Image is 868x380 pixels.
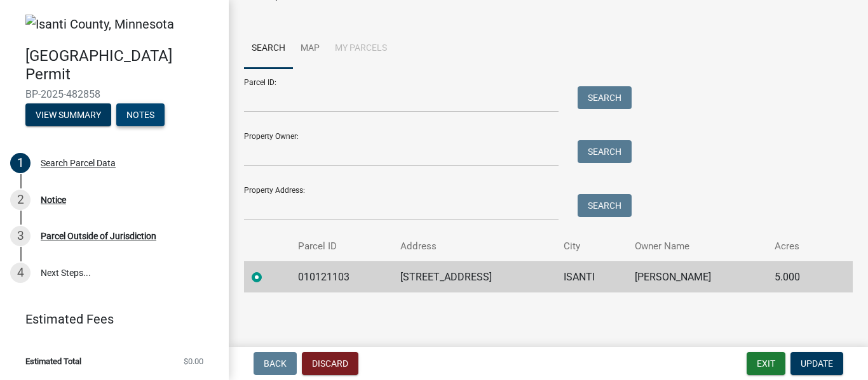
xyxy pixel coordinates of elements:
span: Update [801,358,833,369]
wm-modal-confirm: Notes [116,111,165,121]
div: 2 [10,190,31,210]
div: 1 [10,153,31,173]
button: Search [578,86,632,109]
a: Map [293,29,327,69]
div: Parcel Outside of Jurisdiction [41,232,156,240]
wm-modal-confirm: Summary [25,111,111,121]
a: Search [244,29,293,69]
div: 3 [10,226,31,246]
button: Discard [302,352,358,375]
th: City [556,232,627,261]
td: [PERSON_NAME] [627,261,767,292]
td: ISANTI [556,261,627,292]
button: Search [578,194,632,217]
td: [STREET_ADDRESS] [393,261,556,292]
span: Back [264,358,287,369]
div: Notice [41,195,66,204]
img: Isanti County, Minnesota [25,15,174,34]
td: 010121103 [290,261,393,292]
button: Exit [747,352,785,375]
button: Search [578,140,632,163]
h4: [GEOGRAPHIC_DATA] Permit [25,47,219,84]
td: 5.000 [767,261,829,292]
th: Owner Name [627,232,767,261]
button: Update [790,352,843,375]
th: Address [393,232,556,261]
button: Back [254,352,297,375]
a: Estimated Fees [10,306,208,332]
span: BP-2025-482858 [25,88,203,100]
th: Parcel ID [290,232,393,261]
div: 4 [10,263,31,283]
button: View Summary [25,103,111,126]
span: Estimated Total [25,357,81,365]
button: Notes [116,103,165,126]
th: Acres [767,232,829,261]
span: $0.00 [184,357,203,365]
div: Search Parcel Data [41,159,116,167]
